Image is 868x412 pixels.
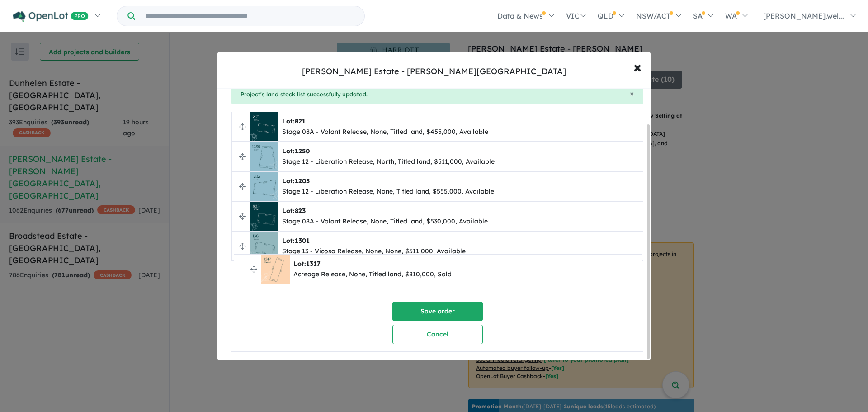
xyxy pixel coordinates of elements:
div: Stage 08A - Volant Release, None, Titled land, $455,000, Available [282,127,488,137]
b: Lot: [282,117,306,125]
div: [PERSON_NAME] Estate - [PERSON_NAME][GEOGRAPHIC_DATA] [302,66,566,77]
span: 821 [295,117,306,125]
img: Harriott%20Estate%20-%20Armstrong%20Creek%20-%20Lot%201205___1756172984.jpg [250,172,278,201]
span: × [633,57,642,76]
span: [PERSON_NAME].wel... [763,11,844,20]
div: Project's land stock list successfully updated. [231,84,643,105]
img: drag.svg [239,213,246,220]
div: Stage 12 - Liberation Release, None, Titled land, $555,000, Available [282,186,494,197]
img: Openlot PRO Logo White [13,11,89,22]
div: Stage 12 - Liberation Release, North, Titled land, $511,000, Available [282,156,495,167]
input: Try estate name, suburb, builder or developer [137,6,363,26]
button: Save order [392,302,483,321]
span: 1250 [295,147,310,155]
img: Harriott%20Estate%20-%20Armstrong%20Creek%20-%20Lot%20823___1706585629.jpg [250,202,278,231]
img: Harriott%20Estate%20-%20Armstrong%20Creek%20-%20Lot%201250___1706585693.jpg [250,142,278,171]
img: drag.svg [239,243,246,250]
div: Stage 08A - Volant Release, None, Titled land, $530,000, Available [282,216,488,227]
button: Close [630,90,634,98]
span: 1205 [295,177,310,185]
span: 1301 [295,237,310,245]
div: Stage 13 - Vicosa Release, None, None, $511,000, Available [282,246,466,257]
b: Lot: [282,147,310,155]
button: Cancel [392,325,483,344]
b: Lot: [282,177,310,185]
img: drag.svg [239,183,246,190]
span: 823 [295,207,306,215]
span: × [630,88,634,99]
img: drag.svg [239,123,246,130]
b: Lot: [282,237,310,245]
b: Lot: [282,207,306,215]
img: Harriott%20Estate%20-%20Armstrong%20Creek%20-%20Lot%20821___1756172984.jpg [250,112,278,141]
img: Harriott%20Estate%20-%20Armstrong%20Creek%20-%20Lot%201301___1756172985.jpg [250,232,278,260]
img: drag.svg [239,153,246,160]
